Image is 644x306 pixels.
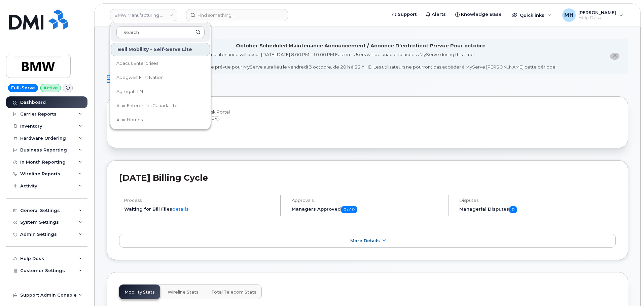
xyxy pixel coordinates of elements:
a: details [172,206,189,212]
span: Abegweit First Nation [116,74,164,81]
span: More Details [350,238,380,243]
span: Abacus Enterprises [116,60,158,67]
a: Alair Homes [111,113,210,127]
h4: Disputes [459,198,616,203]
span: Alair Homes [116,117,143,123]
div: Welcome to the BMW Mobile Support Desk Portal If you need assistance, call [PHONE_NUMBER]. [119,109,616,136]
span: 0 of 0 [341,206,357,213]
a: Abegweit First Nation [111,71,210,84]
div: MyServe scheduled maintenance will occur [DATE][DATE] 8:00 PM - 10:00 PM Eastern. Users will be u... [165,51,557,70]
span: Total Telecom Stats [211,290,256,295]
iframe: Messenger Launcher [615,277,639,301]
li: Waiting for Bill Files [124,206,275,212]
div: Bell Mobility - Self-Serve Lite [111,43,210,56]
h4: Process [124,198,275,203]
a: Alair Enterprises Canada Ltd [111,99,210,113]
h5: Managerial Disputes [459,206,616,213]
div: October Scheduled Maintenance Announcement / Annonce D'entretient Prévue Pour octobre [236,42,486,49]
span: Wireline Stats [168,290,199,295]
input: Search [116,26,205,38]
span: Alair Enterprises Canada Ltd [116,102,178,109]
button: close notification [610,53,619,60]
span: 0 [509,206,517,213]
a: Agregat R.N [111,85,210,98]
h5: Managers Approved [292,206,442,213]
h4: Approvals [292,198,442,203]
span: Agregat R.N [116,88,143,95]
h2: [DATE] Billing Cycle [119,173,616,183]
a: Abacus Enterprises [111,57,210,70]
